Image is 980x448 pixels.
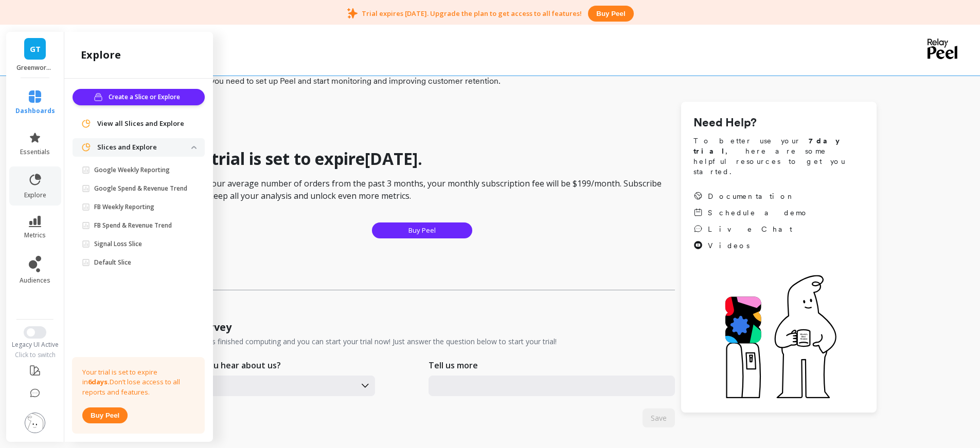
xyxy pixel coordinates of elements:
[24,231,46,239] span: metrics
[88,377,110,386] strong: 6 days.
[97,119,184,129] span: View all Slices and Explore
[73,89,205,105] button: Create a Slice or Explore
[693,191,809,201] a: Documentation
[81,48,121,62] h2: explore
[693,208,809,218] a: Schedule a demo
[693,240,809,251] a: Videos
[588,6,633,22] button: Buy peel
[693,137,848,155] strong: 7 day trial
[94,221,172,230] p: FB Spend & Revenue Trend
[30,43,41,55] span: GT
[169,337,557,347] p: Your data has finished computing and you can start your trial now! Just answer the question below...
[429,359,478,371] p: Tell us more
[693,136,864,177] span: To better use your , here are some helpful resources to get you started.
[372,222,472,238] button: Buy Peel
[81,142,91,153] img: navigation item icon
[169,177,675,202] p: Based on your average number of orders from the past 3 months, your monthly subscription fee will...
[693,114,864,132] h1: Need Help?
[408,226,436,235] span: Buy Peel
[5,351,65,359] div: Click to switch
[16,64,54,72] p: Greenworks Tools
[169,148,675,169] h1: Your trial is set to expire [DATE] .
[94,240,142,248] p: Signal Loss Slice
[94,203,154,211] p: FB Weekly Reporting
[5,341,65,349] div: Legacy UI Active
[82,407,128,423] button: Buy peel
[708,240,750,251] span: Videos
[169,359,281,371] p: How did you hear about us?
[20,148,50,156] span: essentials
[94,258,131,267] p: Default Slice
[708,208,809,218] span: Schedule a demo
[25,413,45,433] img: profile picture
[708,191,795,201] span: Documentation
[708,224,792,234] span: Live Chat
[24,191,46,199] span: explore
[15,107,55,115] span: dashboards
[362,9,582,18] p: Trial expires [DATE]. Upgrade the plan to get access to all features!
[109,92,183,102] span: Create a Slice or Explore
[169,75,877,87] span: Everything you need to set up Peel and start monitoring and improving customer retention.
[82,367,194,398] p: Your trial is set to expire in Don’t lose access to all reports and features.
[191,146,197,149] img: down caret icon
[97,142,191,153] p: Slices and Explore
[20,276,50,285] span: audiences
[94,184,187,193] p: Google Spend & Revenue Trend
[24,326,46,339] button: Switch to New UI
[81,119,91,129] img: navigation item icon
[94,166,170,174] p: Google Weekly Reporting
